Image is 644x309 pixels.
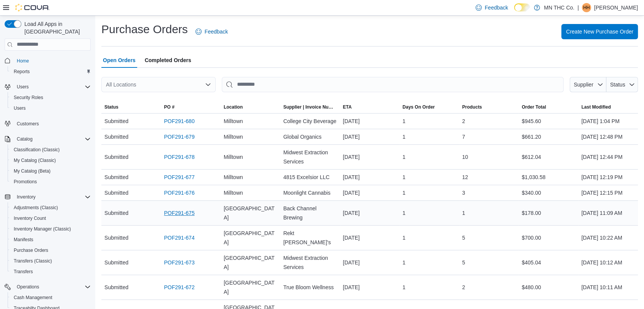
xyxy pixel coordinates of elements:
[11,267,36,276] a: Transfers
[462,208,465,218] span: 1
[14,258,52,264] span: Transfers (Classic)
[14,205,58,211] span: Adjustments (Classic)
[280,185,340,200] div: Moonlight Cannabis
[14,168,51,174] span: My Catalog (Beta)
[104,104,119,110] span: Status
[224,104,243,110] div: Location
[519,205,578,221] div: $178.00
[17,121,39,127] span: Customers
[8,292,94,303] button: Cash Management
[594,3,638,12] p: [PERSON_NAME]
[11,177,40,186] a: Promotions
[578,205,638,221] div: [DATE] 11:09 AM
[224,117,243,126] span: Milltown
[104,258,128,267] span: Submitted
[519,185,578,200] div: $340.00
[14,82,32,91] button: Users
[462,152,468,162] span: 10
[402,208,405,218] span: 1
[11,104,91,113] span: Users
[14,147,60,153] span: Classification (Classic)
[343,104,352,110] span: ETA
[11,167,54,176] a: My Catalog (Beta)
[606,77,638,92] button: Status
[224,229,277,247] span: [GEOGRAPHIC_DATA]
[8,166,94,176] button: My Catalog (Beta)
[11,93,46,102] a: Security Roles
[577,3,579,12] p: |
[280,201,340,225] div: Back Channel Brewing
[574,82,593,88] span: Supplier
[280,170,340,185] div: 4815 Excelsior LLC
[280,145,340,169] div: Midwest Extraction Services
[11,293,91,302] span: Cash Management
[2,118,94,129] button: Customers
[164,104,174,110] span: PO #
[14,237,33,243] span: Manifests
[280,280,340,295] div: True Bloom Wellness
[14,119,91,128] span: Customers
[104,188,128,197] span: Submitted
[224,132,243,141] span: Milltown
[11,156,91,165] span: My Catalog (Classic)
[14,119,42,128] a: Customers
[519,101,578,113] button: Order Total
[462,188,465,197] span: 3
[164,152,194,162] a: POF291-678
[164,258,194,267] a: POF291-673
[205,28,228,35] span: Feedback
[2,55,94,66] button: Home
[11,67,91,76] span: Reports
[462,258,465,267] span: 5
[8,155,94,166] button: My Catalog (Classic)
[14,282,42,291] button: Operations
[578,230,638,245] div: [DATE] 10:22 AM
[578,280,638,295] div: [DATE] 10:11 AM
[224,253,277,272] span: [GEOGRAPHIC_DATA]
[11,246,91,255] span: Purchase Orders
[402,152,405,162] span: 1
[14,215,46,221] span: Inventory Count
[164,188,194,197] a: POF291-676
[402,132,405,141] span: 1
[221,101,280,113] button: Location
[145,53,191,68] span: Completed Orders
[340,205,399,221] div: [DATE]
[2,82,94,92] button: Users
[17,136,32,142] span: Catalog
[519,170,578,185] div: $1,030.58
[280,226,340,250] div: Rekt [PERSON_NAME]'s
[8,202,94,213] button: Adjustments (Classic)
[164,173,194,182] a: POF291-677
[280,129,340,144] div: Global Organics
[11,235,91,244] span: Manifests
[224,188,243,197] span: Milltown
[283,104,336,110] span: Supplier | Invoice Number
[104,152,128,162] span: Submitted
[164,132,194,141] a: POF291-679
[104,132,128,141] span: Submitted
[459,101,519,113] button: Products
[14,192,91,202] span: Inventory
[222,77,564,92] input: This is a search bar. After typing your query, hit enter to filter the results lower in the page.
[14,134,91,144] span: Catalog
[11,246,51,255] a: Purchase Orders
[205,82,211,88] button: Open list of options
[462,233,465,242] span: 5
[578,101,638,113] button: Last Modified
[14,247,48,253] span: Purchase Orders
[402,104,435,110] span: Days On Order
[402,283,405,292] span: 1
[11,267,91,276] span: Transfers
[570,77,606,92] button: Supplier
[17,284,39,290] span: Operations
[11,167,91,176] span: My Catalog (Beta)
[578,149,638,165] div: [DATE] 12:44 PM
[519,149,578,165] div: $612.04
[101,101,161,113] button: Status
[11,203,61,212] a: Adjustments (Classic)
[2,192,94,202] button: Inventory
[11,214,49,223] a: Inventory Count
[11,235,36,244] a: Manifests
[14,56,91,66] span: Home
